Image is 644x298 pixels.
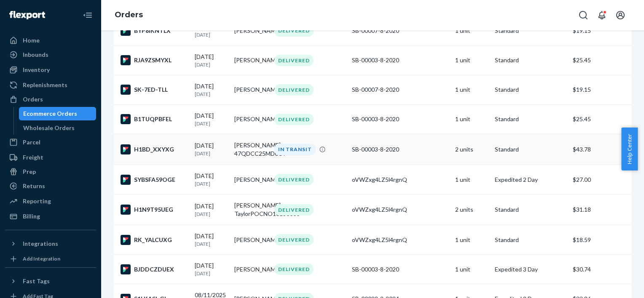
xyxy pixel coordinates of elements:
button: Close Navigation [79,7,96,24]
a: Ecommerce Orders [19,107,97,120]
div: B1TUQPBFEL [121,114,188,124]
div: Integrations [23,239,58,248]
p: Standard [495,115,566,123]
div: SB-00003-8-2020 [352,56,449,64]
a: Replenishments [5,78,96,92]
td: 2 units [452,134,491,165]
div: oVWZxg4LZ5l4rgnQ [352,205,449,214]
div: SK-7ED-TLL [121,85,188,95]
p: [DATE] [195,31,228,38]
div: DELIVERED [274,84,314,96]
div: DELIVERED [274,263,314,275]
a: Returns [5,179,96,193]
button: Open notifications [593,7,610,24]
div: [DATE] [195,112,228,127]
td: [PERSON_NAME] [231,104,271,134]
a: Wholesale Orders [19,121,97,135]
td: [PERSON_NAME] [231,165,271,194]
p: Expedited 3 Day [495,265,566,274]
div: H1BD_XXYXG [121,144,188,154]
a: Inventory [5,63,96,77]
div: Wholesale Orders [23,124,75,132]
div: SB-00007-8-2020 [352,85,449,94]
td: 1 unit [452,225,491,255]
div: SB-00003-8-2020 [352,265,449,274]
ol: breadcrumbs [108,3,150,27]
td: [PERSON_NAME] [231,225,271,255]
div: DELIVERED [274,234,314,245]
td: $18.59 [569,225,631,255]
div: Reporting [23,197,51,205]
button: Open Search Box [575,7,592,24]
div: [DATE] [195,23,228,38]
div: DELIVERED [274,174,314,185]
td: 1 unit [452,16,491,45]
a: Prep [5,165,96,178]
div: Inventory [23,66,50,74]
td: $30.74 [569,255,631,284]
td: [PERSON_NAME] [231,45,271,75]
p: Standard [495,56,566,64]
p: Expedited 2 Day [495,176,566,184]
div: [DATE] [195,232,228,247]
td: [PERSON_NAME] [231,255,271,284]
td: $25.45 [569,104,631,134]
a: Parcel [5,136,96,149]
td: [PERSON_NAME] [231,75,271,104]
div: Inbounds [23,51,48,59]
div: BYP8IKNTLX [121,26,188,36]
p: Standard [495,236,566,244]
a: Add Integration [5,254,96,264]
td: $43.78 [569,134,631,165]
td: [PERSON_NAME] 47QDCC25MD0CY [231,134,271,165]
a: Billing [5,210,96,223]
p: [DATE] [195,61,228,68]
td: 1 unit [452,104,491,134]
a: Orders [5,93,96,106]
div: Parcel [23,138,40,146]
div: Orders [23,95,43,104]
p: Standard [495,85,566,94]
p: Standard [495,145,566,154]
td: $27.00 [569,165,631,194]
div: [DATE] [195,82,228,98]
div: Billing [23,212,40,221]
p: [DATE] [195,120,228,127]
td: 2 units [452,194,491,225]
a: Orders [115,10,143,19]
div: RJA9ZSMYXL [121,55,188,65]
td: 1 unit [452,165,491,194]
div: Replenishments [23,81,67,89]
div: SB-00003-8-2020 [352,145,449,154]
td: [PERSON_NAME] TaylorPOCNO10136660 [231,194,271,225]
p: Standard [495,205,566,214]
div: oVWZxg4LZ5l4rgnQ [352,176,449,184]
p: [DATE] [195,150,228,157]
div: DELIVERED [274,25,314,36]
p: Standard [495,27,566,35]
a: Reporting [5,194,96,208]
td: 1 unit [452,45,491,75]
div: DELIVERED [274,204,314,216]
button: Help Center [621,128,638,170]
button: Integrations [5,237,96,250]
div: [DATE] [195,261,228,277]
div: IN TRANSIT [274,144,316,155]
div: SYBSFA59OGE [121,175,188,185]
td: 1 unit [452,255,491,284]
p: [DATE] [195,210,228,218]
div: [DATE] [195,53,228,68]
td: $19.15 [569,75,631,104]
div: [DATE] [195,141,228,157]
div: DELIVERED [274,114,314,125]
div: Home [23,36,40,45]
p: [DATE] [195,240,228,247]
td: [PERSON_NAME] [231,16,271,45]
div: oVWZxg4LZ5l4rgnQ [352,236,449,244]
div: Prep [23,168,36,176]
td: $25.45 [569,45,631,75]
td: $19.15 [569,16,631,45]
p: [DATE] [195,180,228,187]
p: [DATE] [195,270,228,277]
a: Freight [5,151,96,164]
